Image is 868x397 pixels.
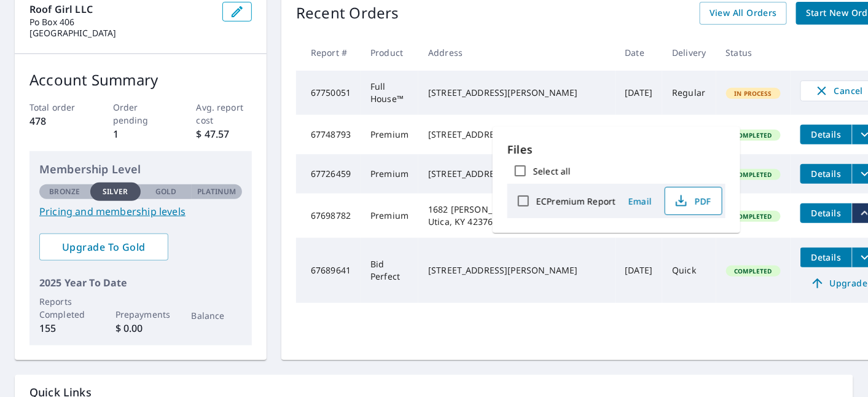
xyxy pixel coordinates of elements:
th: Product [361,34,418,71]
div: 1682 [PERSON_NAME] Utica, KY 42376 [428,203,605,228]
span: In Process [727,89,780,98]
span: Details [808,207,845,219]
span: Details [808,128,845,140]
td: Quick [662,238,716,303]
span: PDF [673,194,712,208]
th: Delivery [662,34,716,71]
div: [STREET_ADDRESS][DATE][PERSON_NAME] [428,168,605,180]
p: Bronze [49,186,80,197]
th: Status [716,34,791,71]
p: [GEOGRAPHIC_DATA] [29,28,213,39]
button: PDF [665,187,722,215]
span: View All Orders [710,6,777,21]
span: Cancel [813,84,864,98]
label: Select all [533,165,571,177]
p: Account Summary [29,69,252,91]
p: $ 0.00 [115,321,166,336]
th: Report # [296,34,361,71]
td: 67750051 [296,71,361,115]
td: [DATE] [616,71,663,115]
a: Upgrade To Gold [39,234,168,261]
td: Premium [361,115,418,154]
span: Completed [727,170,780,179]
p: Balance [192,309,243,322]
td: [DATE] [616,238,663,303]
td: Premium [361,194,418,238]
td: 67726459 [296,154,361,194]
p: 155 [39,321,90,336]
td: Full House™ [361,71,418,115]
div: [STREET_ADDRESS][PERSON_NAME] [428,87,605,99]
p: Prepayments [115,308,166,321]
p: 478 [29,114,85,128]
td: Bid Perfect [361,238,418,303]
p: Platinum [197,186,236,197]
div: [STREET_ADDRESS][PERSON_NAME] [428,264,605,277]
td: Premium [361,154,418,194]
p: Total order [29,101,85,114]
p: Order pending [113,101,169,127]
button: detailsBtn-67726459 [800,164,852,184]
p: Recent Orders [296,2,399,25]
span: Completed [727,267,780,275]
th: Address [418,34,615,71]
button: Email [620,192,660,211]
div: [STREET_ADDRESS] [428,128,605,141]
span: Details [808,251,845,263]
button: detailsBtn-67698782 [800,203,852,223]
p: Membership Level [39,161,242,178]
p: Gold [155,186,176,197]
a: Pricing and membership levels [39,204,242,219]
a: View All Orders [700,2,787,25]
p: Reports Completed [39,295,90,321]
span: Email [625,195,655,207]
span: Details [808,168,845,179]
p: 2025 Year To Date [39,275,242,290]
td: 67698782 [296,194,361,238]
th: Date [616,34,663,71]
p: Roof Girl LLC [29,2,213,17]
p: Po Box 406 [29,17,213,28]
span: Completed [727,131,780,140]
td: Regular [662,115,716,154]
td: 67748793 [296,115,361,154]
label: ECPremium Report [536,195,616,207]
p: $ 47.57 [197,127,252,141]
button: detailsBtn-67748793 [800,125,852,144]
td: Regular [662,71,716,115]
button: detailsBtn-67689641 [800,248,852,267]
span: Upgrade To Gold [49,240,158,254]
p: Silver [103,186,128,197]
span: Completed [727,212,780,221]
td: 67689641 [296,238,361,303]
p: Files [507,141,725,158]
p: Avg. report cost [197,101,252,127]
td: [DATE] [616,115,663,154]
p: 1 [113,127,169,141]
